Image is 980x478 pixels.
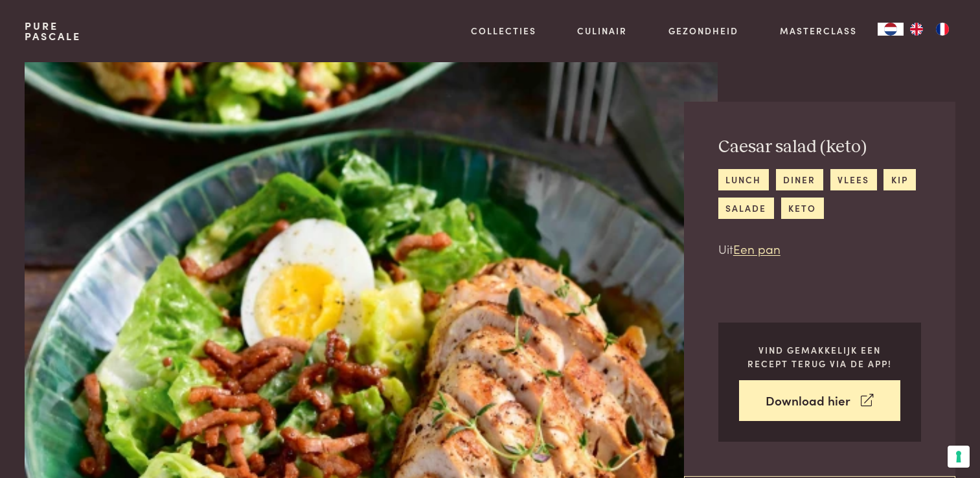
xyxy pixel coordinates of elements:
[948,446,970,468] button: Uw voorkeuren voor toestemming voor trackingtechnologieën
[25,62,717,478] img: Caesar salad (keto)
[739,343,900,370] p: Vind gemakkelijk een recept terug via de app!
[718,136,921,159] h2: Caesar salad (keto)
[718,169,769,190] a: lunch
[25,21,81,41] a: PurePascale
[830,169,877,190] a: vlees
[883,169,915,190] a: kip
[878,23,904,36] div: Language
[878,23,904,36] a: NL
[733,240,781,257] a: Een pan
[668,24,738,38] a: Gezondheid
[904,23,955,36] ul: Language list
[577,24,627,38] a: Culinair
[739,380,900,421] a: Download hier
[929,23,955,36] a: FR
[780,24,857,38] a: Masterclass
[471,24,536,38] a: Collecties
[904,23,929,36] a: EN
[776,169,823,190] a: diner
[781,198,824,219] a: keto
[718,240,921,258] p: Uit
[878,23,955,36] aside: Language selected: Nederlands
[718,198,774,219] a: salade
